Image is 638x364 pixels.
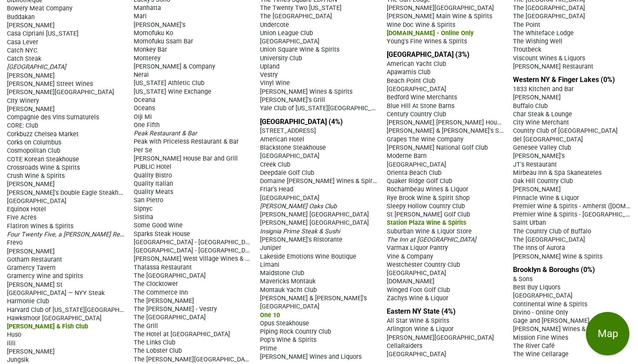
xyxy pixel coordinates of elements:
[513,351,569,358] span: The Wine Cellarage
[387,307,456,315] a: Eastern NY State (4%)
[260,46,339,53] span: Union Square Wine & Spirits
[134,339,175,346] span: The Links Club
[260,30,313,37] span: Union League Club
[260,194,319,202] span: [GEOGRAPHIC_DATA]
[7,256,62,263] span: Gotham Restaurant
[260,353,362,361] span: [PERSON_NAME] Wines and Liquors
[7,22,55,29] span: [PERSON_NAME]
[260,286,317,294] span: Montauk Yacht Club
[7,156,79,163] span: COTE Korean Steakhouse
[387,169,441,177] span: Orienta Beach Club
[7,55,41,62] span: Catch Steak
[513,292,572,299] span: [GEOGRAPHIC_DATA]
[513,111,572,118] span: Char Steak & Lounge
[260,244,281,252] span: Juniper
[7,147,60,154] span: Cosmopolitan Club
[387,342,422,350] span: CellaRaiders
[7,97,39,105] span: City Winery
[134,180,173,187] span: Quality Italian
[387,69,431,76] span: Apawamis Club
[260,261,280,269] span: Limani
[134,79,204,87] span: [US_STATE] Athletic Club
[260,71,278,79] span: Vestry
[513,301,587,308] span: Continental Wine & Spirits
[387,278,434,285] span: [DOMAIN_NAME]
[387,351,446,358] span: [GEOGRAPHIC_DATA]
[134,113,152,121] span: Oiji Mi
[387,325,454,333] span: Arlington Wine & Liquor
[260,104,388,112] span: Yale Club of [US_STATE][GEOGRAPHIC_DATA]
[7,172,65,180] span: Crush Wine & Spirits
[134,4,161,12] span: Manhatta
[513,236,585,243] span: The [GEOGRAPHIC_DATA]
[513,228,591,235] span: The Country Club of Buffalo
[134,88,211,95] span: [US_STATE] Wine Exchange
[134,213,153,221] span: Sistina
[134,254,263,262] span: [PERSON_NAME] West Village Wines & Spirits
[134,163,171,171] span: PUBLIC Hotel
[387,60,446,68] span: American Yacht Club
[513,75,615,84] a: Western NY & Finger Lakes (0%)
[134,71,149,79] span: Nerai
[134,38,193,45] span: Momofuku Ssam Bar
[260,345,277,352] span: Prime
[387,253,433,260] span: Vine & Company
[134,264,192,271] span: Thalassa Restaurant
[134,197,163,204] span: San Pietro
[387,102,454,110] span: Blue Hill At Stone Barns
[260,118,343,126] a: [GEOGRAPHIC_DATA] (4%)
[7,114,99,121] span: Compagnie des Vins Surnaturels
[260,228,340,235] span: Insignia Prime Steak & Sushi
[7,47,37,54] span: Catch NYC
[260,88,352,95] span: [PERSON_NAME] Wines & Spirits
[260,295,367,302] span: [PERSON_NAME] & [PERSON_NAME]'s
[387,136,464,143] span: Grapes The Wine Company
[513,13,585,20] span: The [GEOGRAPHIC_DATA]
[513,186,561,193] span: [PERSON_NAME]
[134,305,217,313] span: The [PERSON_NAME] - Vestry
[260,203,337,210] span: [PERSON_NAME] Oaks Club
[7,131,79,138] span: Corkbuzz Chelsea Market
[513,38,562,45] span: The Wishing Well
[7,139,61,146] span: Corks on Columbus
[387,50,470,59] a: [GEOGRAPHIC_DATA] (3%)
[260,269,304,277] span: Maidstone Club
[387,186,468,193] span: Rochambeau Wines & Liquor
[260,63,280,70] span: Upland
[134,347,182,354] span: The Lobster Club
[387,144,488,151] span: [PERSON_NAME] National Golf Club
[387,286,450,294] span: Winged Foot Golf Club
[260,211,369,218] span: [PERSON_NAME] [GEOGRAPHIC_DATA]
[260,253,356,260] span: Lakeside Emotions Wine Boutique
[260,219,369,226] span: [PERSON_NAME] [GEOGRAPHIC_DATA]
[134,147,152,154] span: Per Se
[513,119,569,126] span: City Wine Merchant
[7,289,105,297] span: [GEOGRAPHIC_DATA] — NYY Steak
[513,266,595,274] a: Brooklyn & Boroughs (0%)
[513,127,618,134] span: Country Club of [GEOGRAPHIC_DATA]
[7,206,46,213] span: Equinox Hotel
[513,325,605,333] span: [PERSON_NAME] Wines & Spirits
[260,186,293,193] span: Friar's Head
[513,275,533,283] span: & Sons
[7,340,16,347] span: ilili
[260,21,289,29] span: Undercote
[387,236,476,243] span: The Inn at [GEOGRAPHIC_DATA]
[7,281,62,289] span: [PERSON_NAME] St
[260,79,290,87] span: Vinyl Wine
[7,180,55,188] span: [PERSON_NAME]
[7,13,35,21] span: Buddakan
[387,177,452,185] span: Quaker Ridge Golf Club
[387,244,448,252] span: Varmax Liquor Pantry
[387,77,435,85] span: Beach Point Club
[7,272,83,280] span: Gramercy Wine and Spirits
[513,309,568,316] span: Divino - Online Only
[513,136,583,143] span: del [GEOGRAPHIC_DATA]
[260,320,309,327] span: Opus Steakhouse
[260,38,319,45] span: [GEOGRAPHIC_DATA]
[513,317,589,325] span: Gage and [PERSON_NAME]
[134,96,155,104] span: Oceana
[134,230,190,238] span: Sparks Steak House
[387,228,472,235] span: Suburban Wine & Liquor Store
[260,312,280,319] span: One 10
